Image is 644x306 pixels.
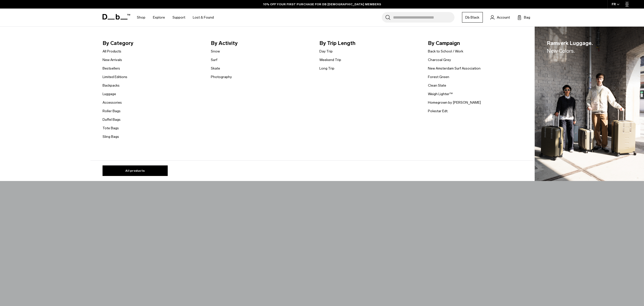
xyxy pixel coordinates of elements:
a: Accessories [103,100,122,105]
a: Bestsellers [103,66,120,71]
a: Photography [211,74,232,80]
nav: Main Navigation [133,9,218,26]
a: Db Black [462,12,483,23]
a: Homegrown by [PERSON_NAME] [428,100,481,105]
a: Day Trip [319,49,333,54]
a: Lost & Found [193,9,214,26]
a: Charcoal Grey [428,57,451,63]
span: Ramverk Luggage. [547,39,593,55]
a: All products [103,165,168,176]
a: Duffel Bags [103,117,121,122]
span: By Campaign [428,39,528,47]
a: Surf [211,57,217,63]
span: New Colors. [547,48,575,54]
a: New Arrivals [103,57,122,63]
a: Ramverk Luggage.New Colors. Db [535,27,644,181]
a: New Amsterdam Surf Association [428,66,481,71]
button: Bag [517,14,530,20]
a: Polestar Edt. [428,108,448,114]
a: Forest Green [428,74,449,80]
a: Roller Bags [103,108,121,114]
span: Bag [524,15,530,20]
a: Weekend Trip [319,57,341,63]
span: Account [497,15,510,20]
a: Snow [211,49,220,54]
a: All Products [103,49,121,54]
span: By Activity [211,39,311,47]
a: Backpacks [103,83,120,88]
a: Limited Editions [103,74,127,80]
a: Long Trip [319,66,334,71]
img: Db [535,27,644,181]
a: Clean Slate [428,83,446,88]
a: Back to School / Work [428,49,463,54]
a: Explore [153,9,165,26]
a: 10% OFF YOUR FIRST PURCHASE FOR DB [DEMOGRAPHIC_DATA] MEMBERS [263,2,381,7]
a: Shop [137,9,145,26]
span: By Trip Length [319,39,420,47]
a: Tote Bags [103,126,119,131]
a: Account [490,14,510,20]
a: Skate [211,66,220,71]
a: Support [172,9,185,26]
a: Luggage [103,91,116,97]
a: Weigh Lighter™ [428,91,453,97]
a: Sling Bags [103,134,119,139]
span: By Category [103,39,203,47]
